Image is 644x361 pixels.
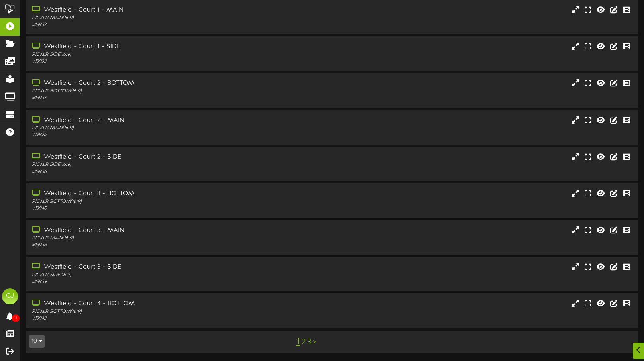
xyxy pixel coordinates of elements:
div: PICKLR SIDE ( 16:9 ) [32,161,275,168]
div: PICKLR SIDE ( 16:9 ) [32,51,275,58]
div: # 13937 [32,95,275,102]
div: PICKLR MAIN ( 16:9 ) [32,125,275,131]
div: # 13940 [32,205,275,212]
a: 3 [307,338,311,347]
div: Westfield - Court 3 - SIDE [32,263,275,272]
div: PICKLR BOTTOM ( 16:9 ) [32,198,275,205]
div: Westfield - Court 2 - MAIN [32,116,275,125]
button: 10 [29,335,45,348]
div: PICKLR MAIN ( 16:9 ) [32,15,275,22]
a: > [313,338,316,347]
div: # 13939 [32,279,275,285]
div: Westfield - Court 3 - BOTTOM [32,189,275,198]
div: # 13936 [32,169,275,175]
div: Westfield - Court 3 - MAIN [32,226,275,235]
a: 1 [296,337,300,347]
div: # 13932 [32,22,275,28]
div: Westfield - Court 1 - SIDE [32,42,275,51]
div: # 13943 [32,315,275,322]
div: Westfield - Court 2 - SIDE [32,153,275,162]
div: # 13933 [32,58,275,65]
span: 11 [12,314,20,322]
div: Westfield - Court 1 - MAIN [32,6,275,15]
div: PICKLR BOTTOM ( 16:9 ) [32,308,275,315]
div: PICKLR BOTTOM ( 16:9 ) [32,88,275,95]
div: PICKLR MAIN ( 16:9 ) [32,235,275,242]
div: CJ [2,288,18,304]
div: Westfield - Court 4 - BOTTOM [32,299,275,308]
div: Westfield - Court 2 - BOTTOM [32,79,275,88]
div: # 13938 [32,242,275,249]
div: PICKLR SIDE ( 16:9 ) [32,272,275,279]
a: 2 [302,338,306,347]
div: # 13935 [32,131,275,138]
